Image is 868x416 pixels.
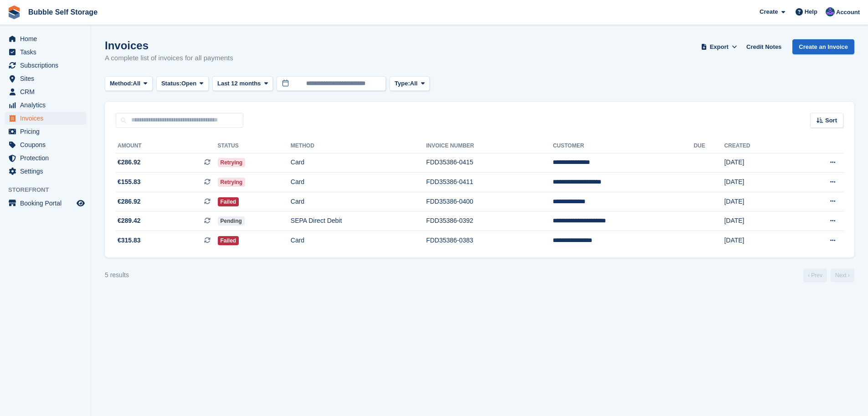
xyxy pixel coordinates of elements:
[118,236,141,245] span: €315.83
[20,46,75,58] span: Tasks
[724,153,793,173] td: [DATE]
[212,76,273,91] button: Last 12 months
[20,72,75,85] span: Sites
[75,198,86,209] a: Preview store
[217,79,261,88] span: Last 12 months
[291,173,426,192] td: Card
[395,79,410,88] span: Type:
[724,211,793,231] td: [DATE]
[5,85,86,98] a: menu
[110,79,133,88] span: Method:
[20,32,75,45] span: Home
[426,192,553,211] td: FDD35386-0400
[118,177,141,187] span: €155.83
[743,39,785,54] a: Credit Notes
[105,270,129,280] div: 5 results
[291,192,426,211] td: Card
[724,192,793,211] td: [DATE]
[724,173,793,192] td: [DATE]
[426,211,553,231] td: FDD35386-0392
[105,53,233,63] p: A complete list of invoices for all payments
[218,216,245,226] span: Pending
[156,76,209,91] button: Status: Open
[553,139,693,153] th: Customer
[426,139,553,153] th: Invoice Number
[291,139,426,153] th: Method
[5,197,86,210] a: menu
[20,165,75,178] span: Settings
[801,269,856,282] nav: Page
[20,125,75,138] span: Pricing
[116,139,218,153] th: Amount
[5,152,86,164] a: menu
[5,46,86,58] a: menu
[8,185,91,195] span: Storefront
[693,139,724,153] th: Due
[218,178,246,187] span: Retrying
[390,76,430,91] button: Type: All
[5,72,86,85] a: menu
[20,112,75,125] span: Invoices
[825,116,837,125] span: Sort
[831,269,854,282] a: Next
[20,197,75,210] span: Booking Portal
[5,125,86,138] a: menu
[836,8,860,17] span: Account
[426,153,553,173] td: FDD35386-0415
[218,236,239,245] span: Failed
[218,197,239,206] span: Failed
[20,59,75,72] span: Subscriptions
[805,7,817,16] span: Help
[426,231,553,250] td: FDD35386-0383
[792,39,854,54] a: Create an Invoice
[20,85,75,98] span: CRM
[105,39,233,52] h1: Invoices
[5,112,86,125] a: menu
[25,5,101,20] a: Bubble Self Storage
[699,39,739,54] button: Export
[105,76,153,91] button: Method: All
[724,139,793,153] th: Created
[133,79,141,88] span: All
[20,138,75,151] span: Coupons
[5,138,86,151] a: menu
[291,211,426,231] td: SEPA Direct Debit
[760,7,778,16] span: Create
[218,158,246,167] span: Retrying
[218,139,291,153] th: Status
[181,79,196,88] span: Open
[5,165,86,178] a: menu
[161,79,181,88] span: Status:
[20,99,75,111] span: Analytics
[724,231,793,250] td: [DATE]
[826,7,835,16] img: Stuart Jackson
[118,197,141,206] span: €286.92
[5,99,86,111] a: menu
[5,59,86,72] a: menu
[291,231,426,250] td: Card
[803,269,827,282] a: Previous
[291,153,426,173] td: Card
[5,32,86,45] a: menu
[710,42,729,52] span: Export
[118,158,141,167] span: €286.92
[410,79,418,88] span: All
[20,152,75,164] span: Protection
[7,5,21,19] img: stora-icon-8386f47178a22dfd0bd8f6a31ec36ba5ce8667c1dd55bd0f319d3a0aa187defe.svg
[426,173,553,192] td: FDD35386-0411
[118,216,141,226] span: €289.42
